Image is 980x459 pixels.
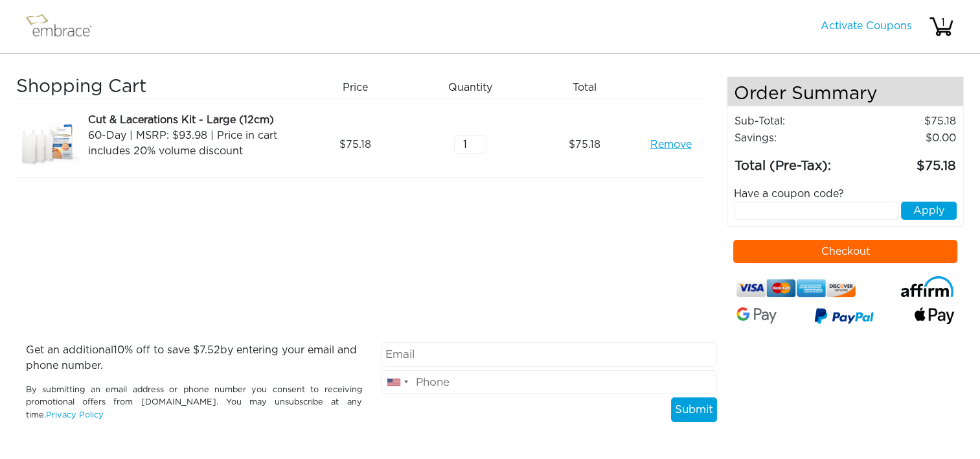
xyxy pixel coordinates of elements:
div: Price [303,76,418,99]
td: 75.18 [856,147,957,176]
input: Phone [382,370,718,395]
img: paypal-v3.png [814,305,874,329]
span: 75.18 [339,137,371,152]
img: cart [928,14,954,40]
td: Savings : [734,130,856,147]
button: Apply [901,202,957,220]
input: Email [382,342,718,367]
div: Cut & Lacerations Kit - Large (12cm) [88,112,293,128]
div: Have a coupon code? [724,186,966,202]
span: 10 [113,345,124,355]
h3: Shopping Cart [16,76,293,99]
div: 60-Day | MSRP: $93.98 | Price in cart includes 20% volume discount [88,128,293,159]
a: Remove [650,137,691,152]
img: credit-cards.png [736,276,855,301]
td: 0.00 [856,130,957,147]
img: Google-Pay-Logo.svg [736,307,776,323]
td: 75.18 [856,113,957,130]
td: Sub-Total: [734,113,856,130]
button: Checkout [733,240,957,263]
p: Get an additional % off to save $ by entering your email and phone number. [26,342,362,373]
div: Total [532,76,647,99]
div: United States: +1 [382,371,412,394]
td: Total (Pre-Tax): [734,147,856,176]
h4: Order Summary [727,77,963,106]
a: 1 [928,21,954,31]
img: affirm-logo.svg [900,276,954,297]
span: 7.52 [199,345,220,355]
button: Submit [671,397,717,422]
img: b8104fea-8da9-11e7-a57a-02e45ca4b85b.jpeg [16,112,81,177]
div: 1 [930,15,956,30]
span: Quantity [448,80,492,95]
img: logo.png [23,10,107,43]
p: By submitting an email address or phone number you consent to receiving promotional offers from [... [26,384,362,421]
a: Privacy Policy [46,411,104,419]
a: Activate Coupons [821,21,912,31]
span: 75.18 [569,137,600,152]
img: fullApplePay.png [915,307,954,324]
